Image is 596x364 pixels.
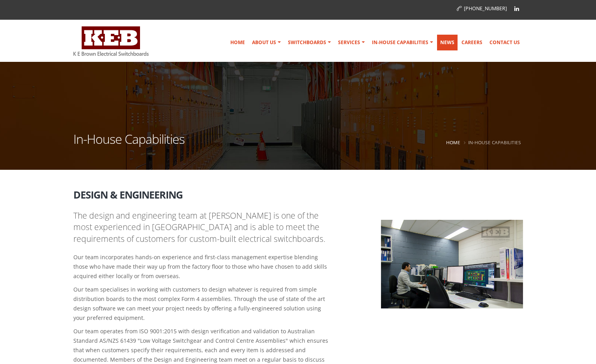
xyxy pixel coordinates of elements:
a: Home [227,35,248,50]
a: Linkedin [511,3,523,15]
a: In-house Capabilities [369,35,436,50]
a: Services [335,35,368,50]
a: Home [446,139,460,145]
a: About Us [249,35,284,50]
a: [PHONE_NUMBER] [457,5,507,12]
p: The design and engineering team at [PERSON_NAME] is one of the most experienced in [GEOGRAPHIC_DA... [73,210,331,245]
li: In-House Capabilities [462,137,521,147]
h1: In-House Capabilities [73,133,185,155]
a: Contact Us [486,35,523,50]
h2: Design & Engineering [73,184,523,200]
p: Our team incorporates hands-on experience and first-class management expertise blending those who... [73,253,331,281]
p: Our team specialises in working with customers to design whatever is required from simple distrib... [73,285,331,323]
img: K E Brown Electrical Switchboards [73,26,149,56]
a: News [437,35,458,50]
a: Switchboards [285,35,334,50]
a: Careers [458,35,486,50]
